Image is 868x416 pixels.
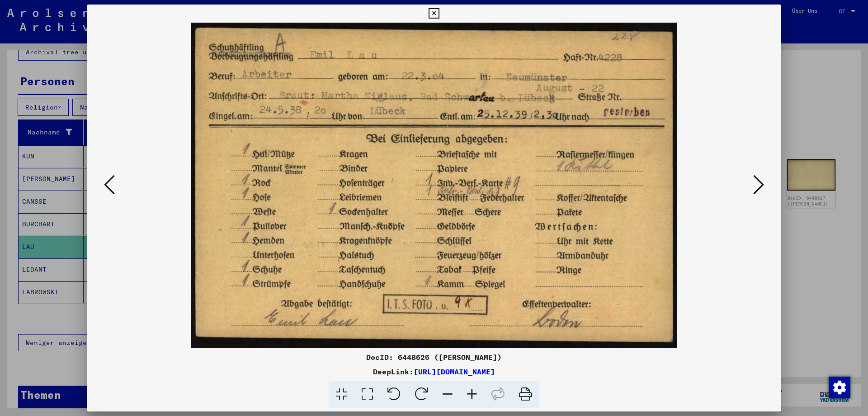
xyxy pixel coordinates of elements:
[414,367,495,376] a: [URL][DOMAIN_NAME]
[118,23,750,348] img: 001.jpg
[828,376,850,398] div: Zustimmung ändern
[87,366,781,377] div: DeepLink:
[87,352,781,363] div: DocID: 6448626 ([PERSON_NAME])
[829,377,850,398] img: Zustimmung ändern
